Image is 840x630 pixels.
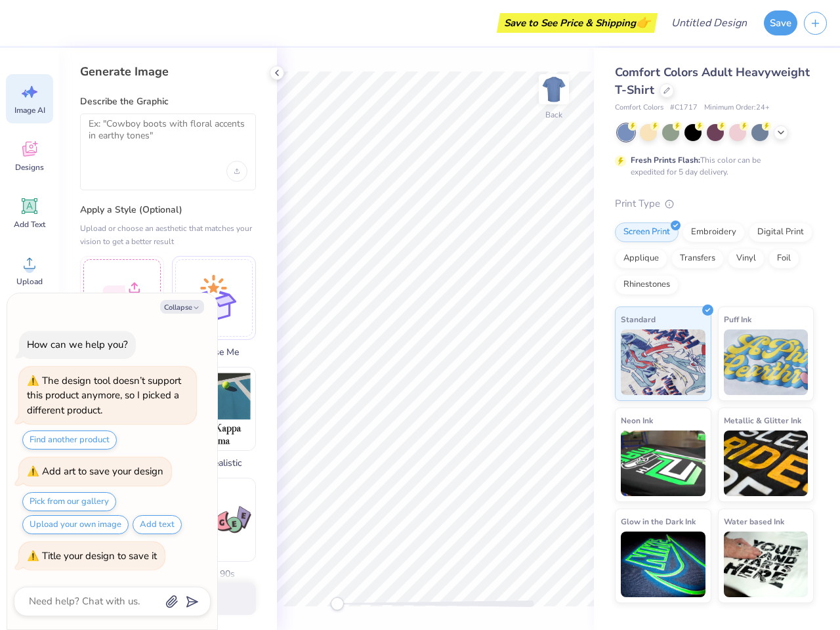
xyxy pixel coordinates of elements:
[724,532,808,597] img: Water based Ink
[621,413,653,427] span: Neon Ink
[764,10,797,35] button: Save
[22,515,129,534] button: Upload your own image
[724,312,751,326] span: Puff Ink
[724,430,808,496] img: Metallic & Glitter Ink
[14,105,45,115] span: Image AI
[541,76,567,102] img: Back
[724,329,808,395] img: Puff Ink
[42,549,157,562] div: Title your design to save it
[80,203,256,217] label: Apply a Style (Optional)
[621,514,696,528] span: Glow in the Dark Ink
[14,219,45,230] span: Add Text
[42,465,163,478] div: Add art to save your design
[80,95,256,108] label: Describe the Graphic
[615,64,810,98] span: Comfort Colors Adult Heavyweight T-Shirt
[615,222,679,242] div: Screen Print
[621,532,705,597] img: Glow in the Dark Ink
[16,276,43,287] span: Upload
[621,329,705,395] img: Standard
[615,102,663,114] span: Comfort Colors
[15,162,44,173] span: Designs
[80,64,256,79] div: Generate Image
[631,154,792,178] div: This color can be expedited for 5 day delivery.
[621,430,705,496] img: Neon Ink
[749,222,812,242] div: Digital Print
[615,275,679,295] div: Rhinestones
[724,514,784,528] span: Water based Ink
[621,312,656,326] span: Standard
[671,249,724,268] div: Transfers
[500,13,654,33] div: Save to See Price & Shipping
[682,222,745,242] div: Embroidery
[545,109,562,121] div: Back
[724,413,801,427] span: Metallic & Glitter Ink
[704,102,770,114] span: Minimum Order: 24 +
[22,430,117,450] button: Find another product
[661,10,757,36] input: Untitled Design
[22,492,116,511] button: Pick from our gallery
[670,102,698,114] span: # C1717
[80,222,256,248] div: Upload or choose an aesthetic that matches your vision to get a better result
[27,338,128,351] div: How can we help you?
[133,515,182,534] button: Add text
[615,249,667,268] div: Applique
[631,155,700,165] strong: Fresh Prints Flash:
[615,196,814,211] div: Print Type
[160,300,204,314] button: Collapse
[768,249,799,268] div: Foil
[27,374,181,417] div: The design tool doesn’t support this product anymore, so I picked a different product.
[636,14,650,30] span: 👉
[331,597,344,610] div: Accessibility label
[226,161,247,182] div: Upload image
[728,249,765,268] div: Vinyl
